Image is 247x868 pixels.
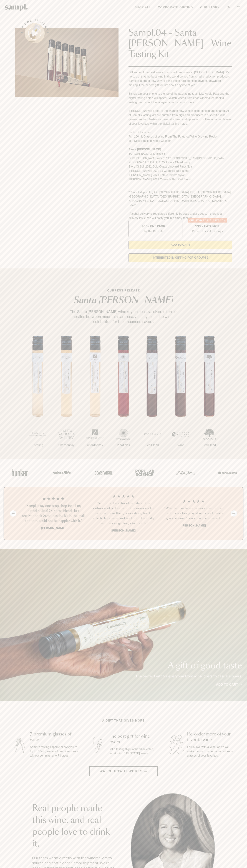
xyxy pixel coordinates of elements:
p: Chardonnay [52,443,81,447]
p: Sampl's tasting capsule allows you to try 7 100ml glasses of premium wines without committing to ... [30,745,79,758]
p: Chardonnay [81,443,109,447]
a: Shop All [133,4,153,11]
span: $95 - Two Pack [195,224,220,228]
span: [GEOGRAPHIC_DATA], [GEOGRAPHIC_DATA] [159,199,220,202]
p: The perfect gift for everyone from wine lovers to casual sippers. [135,674,242,679]
a: Corporate Gifting [156,4,195,11]
b: [PERSON_NAME] [111,529,136,532]
p: A gift of good taste [135,662,242,670]
li: 6 / 7 [166,336,195,459]
p: Riesling [24,443,52,447]
p: Pinot Noir [109,443,138,447]
p: Syrah [166,443,195,447]
li: 1 / 7 [24,336,52,459]
h3: “Sampl is my one-stop shop for all my birthday gifts! Our best friends just received their Sampl ... [21,503,86,523]
img: Artboard_4_28b4d326-c26e-48f9-9c80-911f17d6414e_x450.png [133,465,155,480]
button: Add to Cart [128,241,232,249]
p: The Santa [PERSON_NAME] wine region boasts a diverse terroir, nestled between mountains and sea, ... [66,309,181,324]
li: 5 / 7 [138,336,166,459]
strong: Santa [PERSON_NAME]: [128,148,162,151]
span: Santa [PERSON_NAME] Winery 2022 [GEOGRAPHIC_DATA] [GEOGRAPHIC_DATA] [128,157,224,159]
em: Santa [PERSON_NAME] [74,296,173,305]
h1: Sampl.04 - Santa [PERSON_NAME] - Wine Tasting Kit [128,28,232,60]
small: Try the Capsule [143,229,163,233]
img: Artboard_1_c8cd28af-0030-4af1-819c-248e302c7f06_x450.png [9,465,31,480]
li: [PERSON_NAME] 2021 Cuvee le Bec Red Blend [128,177,232,182]
a: Add to cart [216,682,242,687]
h2: Real people made this wine, and real people love to drink it. [32,803,116,850]
h3: “Whether I'm having friends over or just tired from a long day at work and need a glass of wine, ... [161,506,226,521]
img: Artboard_7_5b34974b-f019-449e-91fb-745f8d0877ee_x450.png [216,465,238,480]
li: 7 / 7 [195,336,223,459]
li: 1 / 4 [21,494,86,533]
button: See how it works [25,23,45,43]
a: interested in gifting for groups? [128,253,232,262]
li: 3 / 7 [81,336,109,459]
button: Previous slide [10,510,16,517]
li: [PERSON_NAME] 2021 Estate Grown Syrah [128,173,232,177]
h3: “Not only does this eliminate all the confusion of picking from the never ending wall of wine in ... [91,501,156,526]
span: $55 - One Pack [142,224,165,228]
li: 2 / 7 [52,336,81,459]
span: [PERSON_NAME] 2022 Riesling [128,152,165,155]
img: Sampl logo [5,4,28,11]
h3: Re-order more of your favorite wine [187,731,236,743]
p: CURRENT RELEASE [66,288,181,293]
li: [PERSON_NAME] 2022 La Cuadrilla Red Blend [128,169,232,173]
li: [GEOGRAPHIC_DATA] 2022 Estate Chardonnay [128,160,232,164]
img: Artboard_3_0b291449-6e8c-4d07-b2c2-3f3601a19cd1_x450.png [175,465,196,480]
img: Sampl.04 - Santa Barbara - Wine Tasting Kit [15,28,119,97]
p: Gift a tasting flight of hand-selected, hard-to-find [US_STATE] wines. [109,747,157,756]
p: Fall in love with a wine, or 7? We make it easy to order more bottles or glasses of your favorites. [187,745,236,758]
li: 4 / 7 [109,336,138,459]
small: Perfect For 2-4 Tastings [192,229,223,233]
li: 2 / 4 [91,494,156,533]
li: 3 / 4 [161,494,226,533]
p: Red Blend [138,443,166,447]
span: , [158,199,159,202]
img: Artboard_5_7fdae55a-36fd-43f7-8bfd-f74a06a2878e_x450.png [92,465,114,480]
h3: The best gift for wine lovers [109,734,157,745]
div: Christmas SALE! Save 20% [188,218,227,223]
h3: 7 premium glasses of wine [30,731,79,743]
li: Story Of Soil 2022 Gold Coast Vineyard Pinot Noir [128,164,232,169]
button: Watch how it works [89,766,158,776]
a: Our Story [198,4,221,11]
p: Red Blend [195,443,223,447]
b: [PERSON_NAME] [41,526,65,530]
h2: A gift that gives more [102,719,145,723]
button: Next slide [231,510,237,517]
img: Artboard_6_04f9a106-072f-468a-bdd7-f11783b05722_x450.png [51,465,72,480]
b: [PERSON_NAME] [182,524,206,527]
div: Gift some of the best wines from small producers in [GEOGRAPHIC_DATA]. It’s no secret that the be... [128,70,232,220]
